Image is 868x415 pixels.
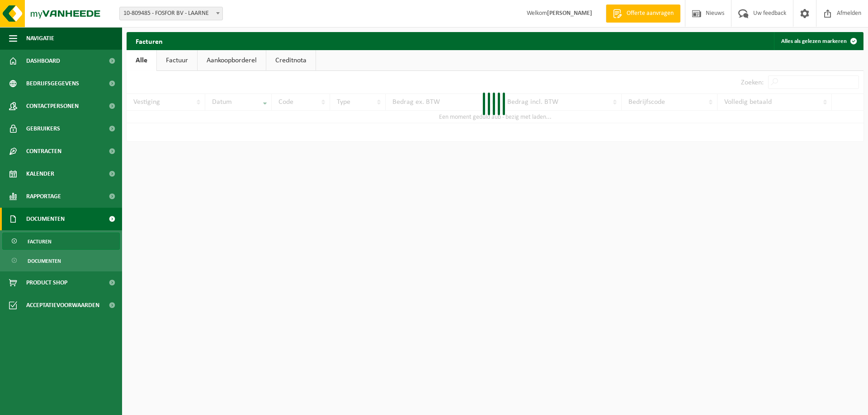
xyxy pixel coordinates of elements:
[26,95,79,117] span: Contactpersonen
[127,32,172,50] h2: Facturen
[2,252,120,269] a: Documenten
[547,10,592,17] strong: [PERSON_NAME]
[127,50,156,71] a: Alle
[26,27,54,50] span: Navigatie
[28,233,52,250] span: Facturen
[26,140,61,163] span: Contracten
[26,185,61,208] span: Rapportage
[26,72,79,95] span: Bedrijfsgegevens
[26,271,67,294] span: Product Shop
[26,163,54,185] span: Kalender
[119,7,223,20] span: 10-809485 - FOSFOR BV - LAARNE
[266,50,316,71] a: Creditnota
[774,32,863,50] button: Alles als gelezen markeren
[157,50,197,71] a: Factuur
[624,9,676,18] span: Offerte aanvragen
[26,208,65,230] span: Documenten
[26,117,60,140] span: Gebruikers
[606,5,680,23] a: Offerte aanvragen
[26,50,60,72] span: Dashboard
[2,233,120,250] a: Facturen
[26,294,99,317] span: Acceptatievoorwaarden
[198,50,266,71] a: Aankoopborderel
[28,252,61,270] span: Documenten
[120,7,222,20] span: 10-809485 - FOSFOR BV - LAARNE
